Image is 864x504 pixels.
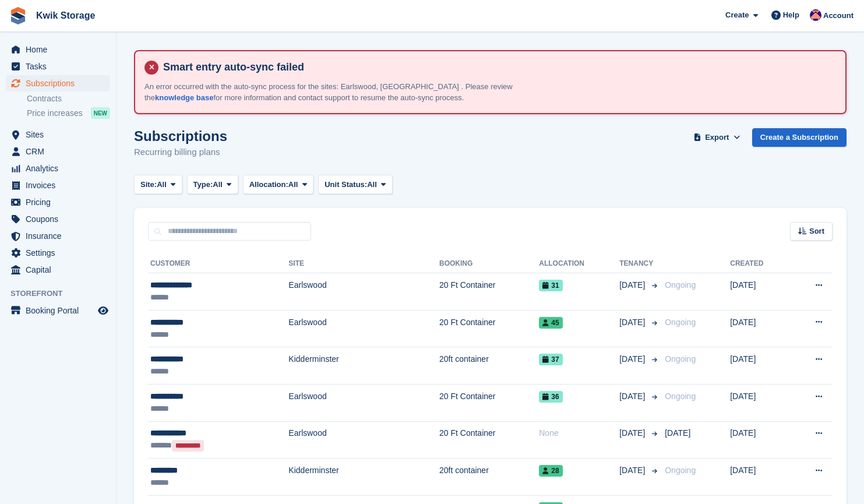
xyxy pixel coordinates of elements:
a: menu [6,194,110,210]
a: menu [6,302,110,319]
span: Coupons [26,211,96,227]
span: Sort [809,225,824,237]
a: menu [6,126,110,143]
td: Earlswood [288,384,439,421]
p: An error occurred with the auto-sync process for the sites: Earlswood, [GEOGRAPHIC_DATA] . Please... [144,81,552,104]
span: Subscriptions [26,75,96,91]
th: Allocation [539,255,619,273]
a: Create a Subscription [752,128,847,147]
span: Booking Portal [26,302,96,319]
a: Preview store [96,304,110,318]
td: Kidderminster [288,459,439,496]
span: Home [26,41,96,58]
td: [DATE] [730,421,789,459]
td: [DATE] [730,273,789,311]
th: Site [288,255,439,273]
span: Tasks [26,58,96,75]
button: Allocation: All [243,175,314,194]
th: Booking [439,255,539,273]
button: Unit Status: All [318,175,392,194]
td: 20ft container [439,347,539,385]
span: Allocation: [249,179,288,191]
a: menu [6,211,110,227]
span: Ongoing [665,466,696,475]
a: menu [6,143,110,160]
th: Created [730,255,789,273]
h4: Smart entry auto-sync failed [158,61,836,74]
td: [DATE] [730,347,789,385]
a: knowledge base [155,93,213,102]
span: Storefront [10,288,116,299]
td: Kidderminster [288,347,439,385]
span: [DATE] [619,316,647,329]
span: CRM [26,143,96,160]
td: 20ft container [439,459,539,496]
a: menu [6,262,110,278]
span: Ongoing [665,318,696,327]
div: None [539,427,619,439]
div: NEW [91,107,110,119]
span: All [288,179,298,191]
td: 20 Ft Container [439,310,539,347]
span: [DATE] [619,464,647,477]
span: [DATE] [619,279,647,291]
a: menu [6,58,110,75]
span: Ongoing [665,280,696,290]
button: Site: All [134,175,182,194]
span: Ongoing [665,354,696,364]
td: 20 Ft Container [439,384,539,421]
th: Tenancy [619,255,660,273]
h1: Subscriptions [134,128,227,144]
td: 20 Ft Container [439,273,539,311]
span: 45 [539,317,562,329]
td: Earlswood [288,310,439,347]
p: Recurring billing plans [134,146,227,159]
span: Pricing [26,194,96,210]
a: menu [6,160,110,177]
span: 31 [539,280,562,291]
a: menu [6,75,110,91]
span: Sites [26,126,96,143]
th: Customer [148,255,288,273]
span: All [157,179,167,191]
td: [DATE] [730,310,789,347]
span: Create [725,9,749,21]
span: Account [823,10,854,22]
span: Price increases [27,108,83,119]
span: Unit Status: [325,179,367,191]
span: 36 [539,391,562,403]
img: stora-icon-8386f47178a22dfd0bd8f6a31ec36ba5ce8667c1dd55bd0f319d3a0aa187defe.svg [9,7,27,24]
span: [DATE] [665,428,690,438]
span: Help [783,9,799,21]
img: Jade Stanley [810,9,821,21]
td: Earlswood [288,273,439,311]
a: Contracts [27,93,110,104]
td: 20 Ft Container [439,421,539,459]
button: Export [692,128,743,147]
a: Price increases NEW [27,107,110,119]
td: Earlswood [288,421,439,459]
span: Export [705,132,729,143]
span: [DATE] [619,390,647,403]
span: Settings [26,245,96,261]
span: All [367,179,377,191]
span: Invoices [26,177,96,193]
span: Type: [193,179,213,191]
span: Capital [26,262,96,278]
span: 28 [539,465,562,477]
a: menu [6,177,110,193]
span: Site: [140,179,157,191]
span: [DATE] [619,353,647,365]
span: All [213,179,223,191]
span: Ongoing [665,392,696,401]
a: menu [6,245,110,261]
a: Kwik Storage [31,6,100,25]
td: [DATE] [730,459,789,496]
button: Type: All [187,175,238,194]
span: [DATE] [619,427,647,439]
span: Analytics [26,160,96,177]
span: 37 [539,354,562,365]
td: [DATE] [730,384,789,421]
span: Insurance [26,228,96,244]
a: menu [6,41,110,58]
